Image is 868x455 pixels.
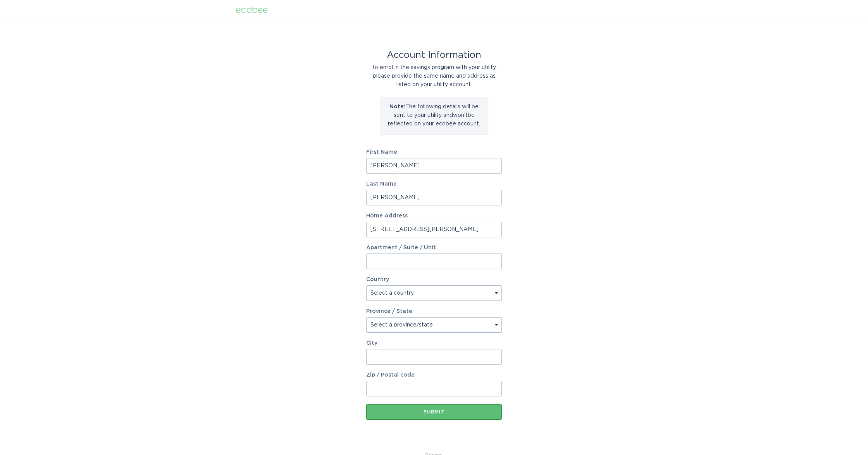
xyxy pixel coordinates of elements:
[366,181,502,187] label: Last Name
[366,63,502,89] div: To enrol in the savings program with your utility, please provide the same name and address as li...
[366,404,502,420] button: Submit
[366,277,389,282] label: Country
[366,309,412,314] label: Province / State
[236,6,268,14] div: ecobee
[370,410,498,414] div: Submit
[366,340,502,346] label: City
[366,213,502,219] label: Home Address
[366,245,502,250] label: Apartment / Suite / Unit
[366,149,502,155] label: First Name
[366,372,502,378] label: Zip / Postal code
[366,51,502,59] div: Account Information
[389,104,405,109] strong: Note:
[386,102,482,128] p: The following details will be sent to your utility and won't be reflected on your ecobee account.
